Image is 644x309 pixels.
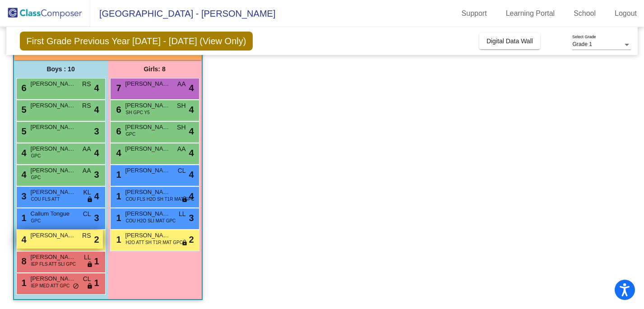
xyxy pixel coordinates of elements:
span: CL [178,166,186,175]
span: 1 [94,254,99,268]
span: 4 [19,235,27,244]
span: 3 [94,168,99,181]
span: IEP MED ATT GPC [31,282,70,289]
span: 4 [114,148,121,158]
span: 5 [19,105,27,115]
span: 4 [189,125,194,138]
span: lock [181,196,188,203]
span: IEP FLS ATT SLI GPC [31,261,76,267]
span: 6 [19,83,27,93]
span: lock [87,261,93,268]
span: [PERSON_NAME] [125,79,171,88]
span: do_not_disturb_alt [73,283,79,290]
span: 1 [114,213,121,223]
span: lock [87,196,93,203]
span: [PERSON_NAME] [31,144,76,153]
span: 1 [19,278,27,288]
span: lock [181,240,188,247]
span: AA [177,79,186,89]
span: SH GPC Y5 [126,109,150,116]
span: GPC [126,131,136,138]
span: KL [83,188,91,197]
span: 4 [94,146,99,160]
span: SH [177,101,185,111]
a: School [566,6,603,21]
span: [PERSON_NAME] [125,101,171,110]
span: 3 [189,211,194,225]
span: [PERSON_NAME] [125,188,171,197]
span: [PERSON_NAME] [31,101,76,110]
span: Callum Tongue [31,209,76,218]
span: [PERSON_NAME] [125,123,171,132]
span: [PERSON_NAME] [31,188,76,197]
span: 3 [94,125,99,138]
button: Digital Data Wall [479,33,540,49]
span: 4 [19,170,27,180]
span: [PERSON_NAME] [31,79,76,88]
span: RS [82,231,91,240]
span: 4 [189,146,194,160]
span: 6 [114,105,121,115]
span: 2 [94,233,99,246]
span: COU H2O SLI MAT GPC [126,217,176,224]
span: 4 [94,189,99,203]
span: AA [83,144,91,154]
span: COU FLS H2O SH T1R MAT GPC [126,196,195,203]
span: Digital Data Wall [486,37,533,45]
span: [PERSON_NAME] [31,231,76,240]
span: RS [82,101,91,111]
span: First Grade Previous Year [DATE] - [DATE] (View Only) [20,32,253,51]
span: GPC [31,152,41,159]
span: 1 [114,235,121,244]
span: COU FLS ATT [31,196,60,203]
span: 1 [19,213,27,223]
div: Girls: 8 [108,60,202,78]
span: [PERSON_NAME] [31,253,76,262]
span: 4 [189,103,194,116]
span: 4 [189,81,194,95]
span: 7 [114,83,121,93]
span: LL [84,253,91,262]
span: AA [83,166,91,175]
span: 4 [94,103,99,116]
span: 3 [19,191,27,201]
span: GPC [31,217,41,224]
span: [PERSON_NAME] [31,166,76,175]
span: Grade 1 [572,41,592,47]
span: 3 [94,211,99,225]
span: lock [87,283,93,290]
span: [GEOGRAPHIC_DATA] - [PERSON_NAME] [90,6,275,21]
span: [PERSON_NAME] [125,231,171,240]
span: CL [83,274,91,284]
a: Logout [607,6,644,21]
span: 5 [19,126,27,136]
span: 1 [94,276,99,290]
span: 4 [189,189,194,203]
span: RS [82,79,91,89]
span: GPC [31,174,41,181]
span: CL [83,209,91,219]
a: Learning Portal [499,6,562,21]
span: 4 [94,81,99,95]
a: Support [454,6,494,21]
span: [PERSON_NAME] [31,123,76,132]
span: H2O ATT SH T1R MAT GPC [126,239,183,246]
span: [PERSON_NAME] [31,274,76,283]
span: [PERSON_NAME] [125,166,171,175]
span: [PERSON_NAME] [125,144,171,153]
span: 1 [114,170,121,180]
span: [PERSON_NAME] [125,209,171,218]
span: 1 [114,191,121,201]
span: 6 [114,126,121,136]
span: AA [177,144,186,154]
span: 2 [189,233,194,246]
span: LL [179,209,186,219]
span: SH [177,123,185,132]
span: 4 [19,148,27,158]
span: 4 [189,168,194,181]
div: Boys : 10 [14,60,108,78]
span: 8 [19,256,27,266]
